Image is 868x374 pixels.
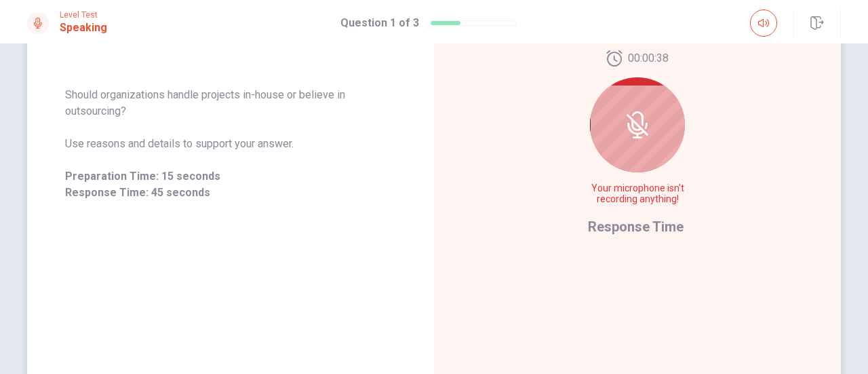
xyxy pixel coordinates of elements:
h1: Speaking [60,20,107,36]
span: Response Time [588,219,684,235]
h1: Question 1 of 3 [340,15,419,31]
span: Level Test [60,10,107,20]
span: 00:00:38 [628,50,669,67]
span: Use reasons and details to support your answer. [65,136,396,152]
span: Response Time: 45 seconds [65,185,396,201]
span: Your microphone isn't recording anything! [588,183,687,205]
span: Preparation Time: 15 seconds [65,168,396,185]
span: Should organizations handle projects in-house or believe in outsourcing? [65,87,396,119]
